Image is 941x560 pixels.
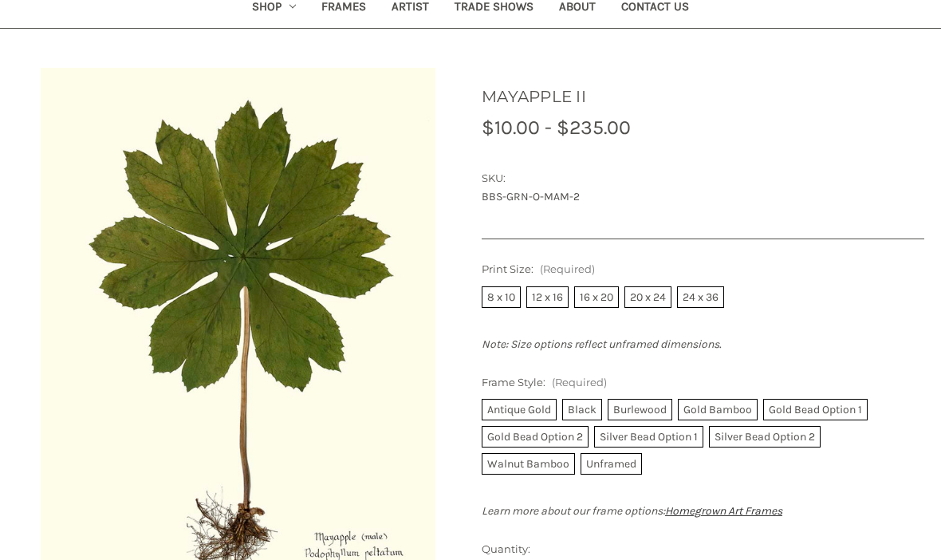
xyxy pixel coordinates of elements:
label: Frame Style: [482,375,924,391]
small: (Required) [552,376,607,388]
p: Learn more about our frame options: [482,503,924,519]
dt: SKU: [482,171,920,187]
small: (Required) [540,262,595,275]
h1: MAYAPPLE II [482,85,924,108]
label: Print Size: [482,262,924,278]
label: Quantity: [482,542,924,558]
dd: BBS-GRN-O-MAM-2 [482,188,924,205]
p: Note: Size options reflect unframed dimensions. [482,336,924,353]
span: $10.00 - $235.00 [482,116,631,139]
a: Homegrown Art Frames [665,504,782,518]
